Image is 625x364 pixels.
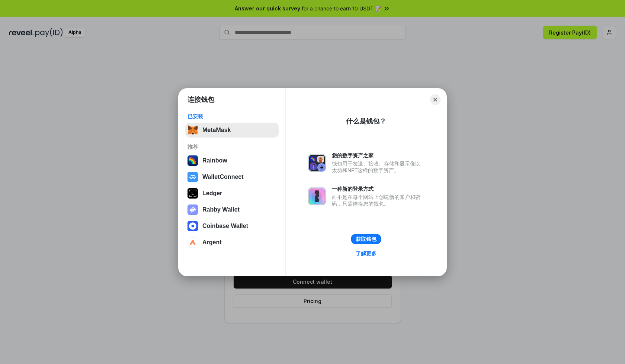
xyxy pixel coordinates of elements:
[185,123,279,138] button: MetaMask
[308,187,326,205] img: svg+xml,%3Csvg%20xmlns%3D%22http%3A%2F%2Fwww.w3.org%2F2000%2Fsvg%22%20fill%3D%22none%22%20viewBox...
[308,154,326,172] img: svg+xml,%3Csvg%20xmlns%3D%22http%3A%2F%2Fwww.w3.org%2F2000%2Fsvg%22%20fill%3D%22none%22%20viewBox...
[187,113,276,120] div: 已安装
[185,219,279,233] button: Coinbase Wallet
[202,174,244,180] div: WalletConnect
[187,204,198,215] img: svg+xml,%3Csvg%20xmlns%3D%22http%3A%2F%2Fwww.w3.org%2F2000%2Fsvg%22%20fill%3D%22none%22%20viewBox...
[202,190,222,197] div: Ledger
[187,125,198,135] img: svg+xml,%3Csvg%20fill%3D%22none%22%20height%3D%2233%22%20viewBox%3D%220%200%2035%2033%22%20width%...
[187,221,198,231] img: svg+xml,%3Csvg%20width%3D%2228%22%20height%3D%2228%22%20viewBox%3D%220%200%2028%2028%22%20fill%3D...
[187,237,198,248] img: svg+xml,%3Csvg%20width%3D%2228%22%20height%3D%2228%22%20viewBox%3D%220%200%2028%2028%22%20fill%3D...
[187,155,198,166] img: svg+xml,%3Csvg%20width%3D%22120%22%20height%3D%22120%22%20viewBox%3D%220%200%20120%20120%22%20fil...
[202,223,248,229] div: Coinbase Wallet
[332,186,424,192] div: 一种新的登录方式
[185,186,279,201] button: Ledger
[202,127,231,133] div: MetaMask
[356,236,376,242] div: 获取钱包
[187,95,214,104] h1: 连接钱包
[332,194,424,207] div: 而不是在每个网站上创建新的账户和密码，只需连接您的钱包。
[430,94,440,105] button: Close
[351,249,381,258] a: 了解更多
[202,157,227,164] div: Rainbow
[351,234,381,244] button: 获取钱包
[202,239,222,246] div: Argent
[185,235,279,250] button: Argent
[332,160,424,174] div: 钱包用于发送、接收、存储和显示像以太坊和NFT这样的数字资产。
[187,172,198,182] img: svg+xml,%3Csvg%20width%3D%2228%22%20height%3D%2228%22%20viewBox%3D%220%200%2028%2028%22%20fill%3D...
[185,170,279,184] button: WalletConnect
[346,117,386,126] div: 什么是钱包？
[185,153,279,168] button: Rainbow
[202,206,240,213] div: Rabby Wallet
[185,202,279,217] button: Rabby Wallet
[356,250,376,257] div: 了解更多
[187,188,198,199] img: svg+xml,%3Csvg%20xmlns%3D%22http%3A%2F%2Fwww.w3.org%2F2000%2Fsvg%22%20width%3D%2228%22%20height%3...
[187,144,276,150] div: 推荐
[332,152,424,159] div: 您的数字资产之家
